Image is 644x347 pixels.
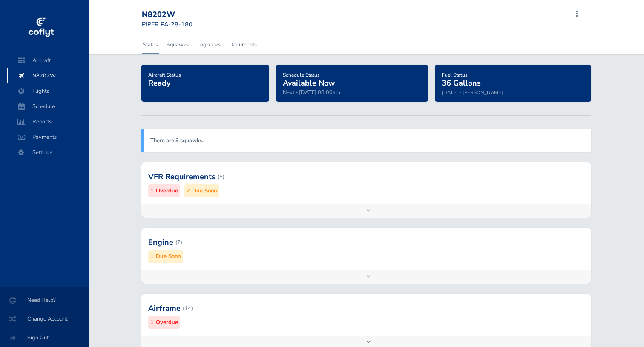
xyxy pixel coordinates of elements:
[442,78,481,88] span: 36 Gallons
[15,83,80,99] span: Flights
[10,293,78,308] span: Need Help?
[442,89,503,96] small: [DATE] - [PERSON_NAME]
[15,129,80,145] span: Payments
[156,318,178,327] small: Overdue
[15,68,80,83] span: N8202W
[142,20,193,29] small: PIPER PA-28-180
[283,89,340,96] span: Next - [DATE] 08:00am
[10,330,78,345] span: Sign Out
[442,72,468,78] span: Fuel Status
[283,69,335,89] a: Schedule StatusAvailable Now
[15,53,80,68] span: Aircraft
[196,35,221,54] a: Logbooks
[27,15,55,40] img: coflyt logo
[192,186,217,195] small: Due Soon
[228,35,258,54] a: Documents
[150,137,204,144] a: There are 3 squawks.
[166,35,190,54] a: Squawks
[156,186,178,195] small: Overdue
[148,78,170,88] span: Ready
[148,72,181,78] span: Aircraft Status
[156,252,181,261] small: Due Soon
[15,145,80,160] span: Settings
[15,99,80,114] span: Schedule
[15,114,80,129] span: Reports
[142,35,159,54] a: Status
[142,10,203,20] div: N8202W
[283,72,320,78] span: Schedule Status
[283,78,335,88] span: Available Now
[10,311,78,327] span: Change Account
